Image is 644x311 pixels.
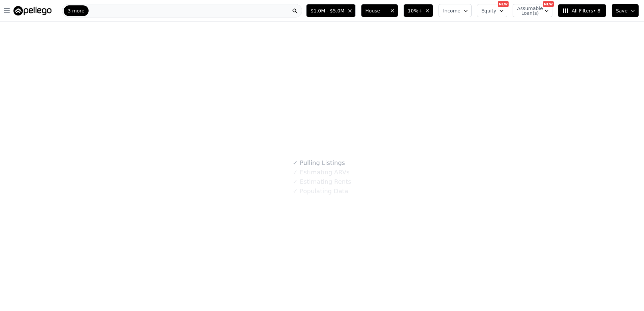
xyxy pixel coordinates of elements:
span: ✓ [293,178,298,185]
div: NEW [543,1,554,7]
div: Pulling Listings [293,158,345,168]
span: 10%+ [408,7,422,14]
button: 10%+ [404,4,433,17]
div: Populating Data [293,186,348,196]
button: $1.0M - $5.0M [306,4,355,17]
span: Income [443,7,460,14]
img: Pellego [13,6,52,15]
span: All Filters • 8 [562,7,600,14]
span: ✓ [293,160,298,166]
span: $1.0M - $5.0M [311,7,344,14]
button: Save [612,4,639,17]
div: NEW [498,1,509,7]
div: Estimating ARVs [293,168,349,177]
span: House [365,7,387,14]
span: Equity [481,7,496,14]
span: ✓ [293,188,298,195]
span: 3 more [68,7,85,14]
div: Estimating Rents [293,177,351,186]
button: Income [439,4,472,17]
button: Assumable Loan(s) [513,4,552,17]
button: Equity [477,4,507,17]
span: Assumable Loan(s) [517,6,539,15]
span: ✓ [293,169,298,176]
button: House [361,4,398,17]
button: All Filters• 8 [558,4,606,17]
span: Save [616,7,627,14]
